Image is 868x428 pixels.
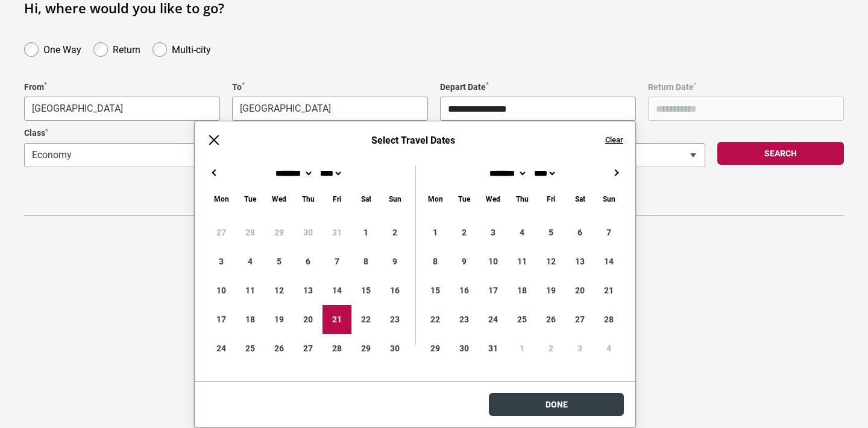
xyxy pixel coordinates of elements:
[322,247,351,276] div: 7
[421,218,450,247] div: 1
[479,334,508,363] div: 31
[351,276,380,305] div: 15
[380,276,409,305] div: 16
[440,82,636,92] label: Depart Date
[421,276,450,305] div: 15
[43,41,81,56] label: One Way
[265,334,294,363] div: 26
[236,276,265,305] div: 11
[565,218,594,247] div: 6
[380,305,409,334] div: 23
[207,165,221,180] button: ←
[294,276,322,305] div: 13
[294,305,322,334] div: 20
[508,247,536,276] div: 11
[322,334,351,363] div: 28
[594,334,623,363] div: 4
[450,247,479,276] div: 9
[351,334,380,363] div: 29
[479,192,508,206] div: Wednesday
[322,305,351,334] div: 21
[479,276,508,305] div: 17
[232,97,428,121] span: Beijing, China
[113,41,140,56] label: Return
[351,218,380,247] div: 1
[565,276,594,305] div: 20
[265,305,294,334] div: 19
[609,165,623,180] button: →
[536,247,565,276] div: 12
[508,218,536,247] div: 4
[351,192,380,206] div: Saturday
[508,276,536,305] div: 18
[717,142,844,165] button: Search
[450,276,479,305] div: 16
[265,247,294,276] div: 5
[594,247,623,276] div: 14
[294,218,322,247] div: 30
[236,218,265,247] div: 28
[294,247,322,276] div: 6
[380,192,409,206] div: Sunday
[594,276,623,305] div: 21
[207,247,236,276] div: 3
[508,334,536,363] div: 1
[265,218,294,247] div: 29
[565,247,594,276] div: 13
[565,305,594,334] div: 27
[24,97,220,121] span: Melbourne, Australia
[605,135,623,145] button: Clear
[508,192,536,206] div: Thursday
[233,135,593,146] h6: Select Travel Dates
[322,192,351,206] div: Friday
[450,192,479,206] div: Tuesday
[508,305,536,334] div: 25
[351,247,380,276] div: 8
[380,334,409,363] div: 30
[594,218,623,247] div: 7
[25,144,358,167] span: Economy
[233,97,427,120] span: Beijing, China
[207,305,236,334] div: 17
[536,305,565,334] div: 26
[207,276,236,305] div: 10
[479,218,508,247] div: 3
[594,192,623,206] div: Sunday
[450,218,479,247] div: 2
[294,192,322,206] div: Thursday
[236,247,265,276] div: 4
[265,276,294,305] div: 12
[265,192,294,206] div: Wednesday
[236,192,265,206] div: Tuesday
[294,334,322,363] div: 27
[207,218,236,247] div: 27
[565,192,594,206] div: Saturday
[232,82,428,92] label: To
[536,276,565,305] div: 19
[24,128,359,138] label: Class
[536,192,565,206] div: Friday
[380,247,409,276] div: 9
[594,305,623,334] div: 28
[421,192,450,206] div: Monday
[450,334,479,363] div: 30
[489,393,624,416] button: Done
[536,334,565,363] div: 2
[172,41,211,56] label: Multi-city
[236,305,265,334] div: 18
[450,305,479,334] div: 23
[207,192,236,206] div: Monday
[421,247,450,276] div: 8
[24,82,220,92] label: From
[322,276,351,305] div: 14
[24,143,359,167] span: Economy
[25,97,219,120] span: Melbourne, Australia
[236,334,265,363] div: 25
[421,305,450,334] div: 22
[380,218,409,247] div: 2
[207,334,236,363] div: 24
[536,218,565,247] div: 5
[421,334,450,363] div: 29
[479,305,508,334] div: 24
[565,334,594,363] div: 3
